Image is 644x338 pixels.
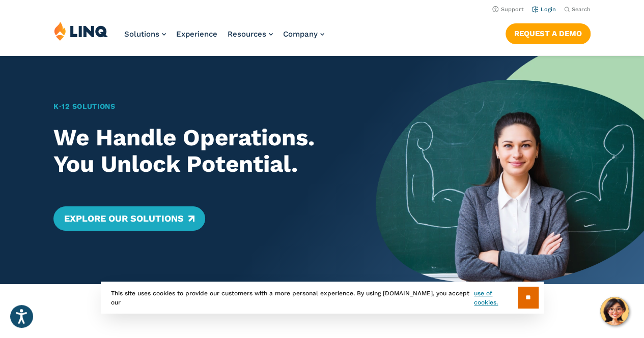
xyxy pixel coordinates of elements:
[53,206,205,231] a: Explore Our Solutions
[600,297,629,325] button: Hello, have a question? Let’s chat.
[124,21,324,55] nav: Primary Navigation
[283,29,324,39] a: Company
[283,29,318,39] span: Company
[506,21,591,44] nav: Button Navigation
[124,29,166,39] a: Solutions
[492,6,524,13] a: Support
[532,6,556,13] a: Login
[506,23,591,44] a: Request a Demo
[101,282,544,314] div: This site uses cookies to provide our customers with a more personal experience. By using [DOMAIN...
[124,29,159,39] span: Solutions
[376,56,644,284] img: Home Banner
[176,29,217,39] a: Experience
[54,21,108,41] img: LINQ | K‑12 Software
[572,6,591,13] span: Search
[53,101,349,112] h1: K‑12 Solutions
[228,29,273,39] a: Resources
[474,289,517,307] a: use of cookies.
[564,6,591,13] button: Open Search Bar
[53,125,349,178] h2: We Handle Operations. You Unlock Potential.
[228,29,266,39] span: Resources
